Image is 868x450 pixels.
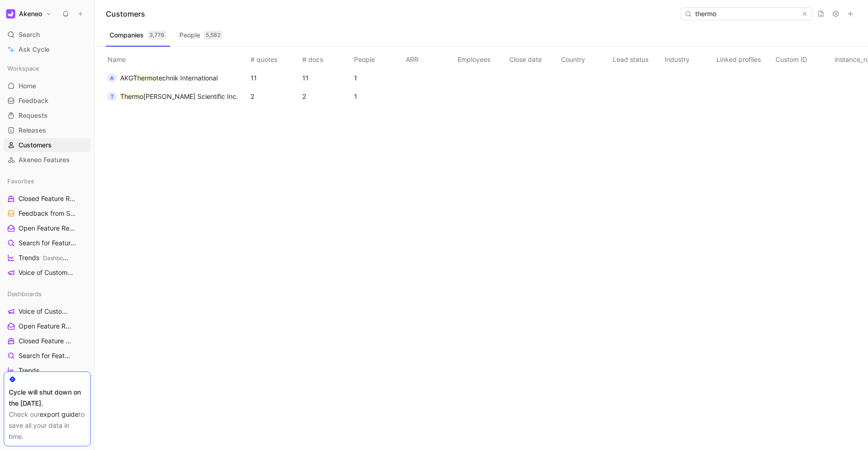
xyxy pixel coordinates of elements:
[4,334,91,348] a: Closed Feature Requests
[143,92,238,100] span: [PERSON_NAME] Scientific Inc.
[18,155,70,164] span: Akeneo Features
[18,209,78,219] span: Feedback from Support Team
[4,266,91,280] a: Voice of Customers
[300,69,352,87] td: 11
[352,69,404,87] td: 1
[663,47,715,69] th: Industry
[133,74,156,82] mark: Thermo
[120,92,143,100] mark: Thermo
[104,55,129,63] span: Name
[43,255,74,261] span: Dashboards
[300,47,352,69] th: # docs
[4,319,91,333] a: Open Feature Requests
[106,8,145,19] h1: Customers
[4,304,91,318] a: Voice of Customers
[18,194,76,204] span: Closed Feature Requests
[559,47,611,69] th: Country
[104,89,241,104] button: TThermo[PERSON_NAME] Scientific Inc.
[18,224,76,233] span: Open Feature Requests
[4,79,91,93] a: Home
[4,28,91,42] div: Search
[6,9,15,18] img: Akeneo
[40,410,79,418] a: export guide
[107,92,116,101] div: T
[4,221,91,235] a: Open Feature Requests
[18,238,77,248] span: Search for Feature Requests
[507,47,559,69] th: Close date
[176,28,226,43] button: People
[7,289,42,298] span: Dashboards
[19,10,42,18] h1: Akeneo
[147,30,166,40] div: 3,776
[4,138,91,152] a: Customers
[4,236,91,250] a: Search for Feature Requests
[18,253,68,263] span: Trends
[106,28,170,43] button: Companies
[4,207,91,220] a: Feedback from Support Team
[107,73,116,83] div: A
[774,47,833,69] th: Custom ID
[4,153,91,167] a: Akeneo Features
[18,366,39,375] span: Trends
[4,123,91,137] a: Releases
[4,349,91,363] a: Search for Feature Requests
[715,47,774,69] th: Linked profiles
[4,287,91,422] div: DashboardsVoice of CustomersOpen Feature RequestsClosed Feature RequestsSearch for Feature Reques...
[352,47,404,69] th: People
[18,336,73,346] span: Closed Feature Requests
[18,351,74,360] span: Search for Feature Requests
[18,81,36,91] span: Home
[4,94,91,108] a: Feedback
[4,61,91,75] div: Workspace
[249,69,300,87] td: 11
[4,251,91,265] a: TrendsDashboards
[4,109,91,122] a: Requests
[9,387,86,409] div: Cycle will shut down on the [DATE].
[249,87,300,106] td: 2
[204,30,222,40] div: 5,582
[18,268,74,278] span: Voice of Customers
[4,287,91,301] div: Dashboards
[18,126,46,135] span: Releases
[352,87,404,106] td: 1
[4,192,91,206] a: Closed Feature Requests
[7,64,39,73] span: Workspace
[404,47,456,69] th: ARR
[300,87,352,106] td: 2
[18,29,40,40] span: Search
[7,176,34,186] span: Favorites
[249,47,300,69] th: # quotes
[104,71,221,85] button: AAKGThermotechnik International
[611,47,663,69] th: Lead status
[4,364,91,377] a: Trends
[120,74,133,82] span: AKG
[18,96,49,105] span: Feedback
[456,47,507,69] th: Employees
[4,174,91,188] div: Favorites
[18,307,69,316] span: Voice of Customers
[156,74,218,82] span: technik International
[18,111,48,120] span: Requests
[9,409,86,442] div: Check our to save all your data in time.
[4,7,54,20] button: AkeneoAkeneo
[18,140,52,150] span: Customers
[4,43,91,56] a: Ask Cycle
[18,322,72,331] span: Open Feature Requests
[18,44,49,55] span: Ask Cycle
